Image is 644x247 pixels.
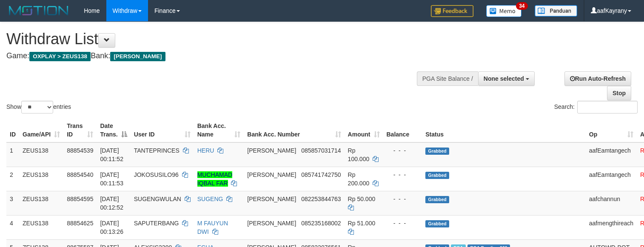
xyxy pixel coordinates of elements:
[197,196,223,202] a: SUGENG
[486,5,522,17] img: Button%20Memo.svg
[586,167,637,191] td: aafEamtangech
[247,147,296,154] span: [PERSON_NAME]
[577,101,638,114] input: Search:
[6,31,421,48] h1: Withdraw List
[244,118,344,142] th: Bank Acc. Number: activate to sort column ascending
[417,71,478,86] div: PGA Site Balance /
[97,118,130,142] th: Date Trans.: activate to sort column descending
[348,220,376,227] span: Rp 51.000
[63,118,97,142] th: Trans ID: activate to sort column ascending
[431,5,473,17] img: Feedback.jpg
[301,196,341,202] span: Copy 082253844763 to clipboard
[484,75,524,82] span: None selected
[19,191,63,215] td: ZEUS138
[197,220,228,235] a: M FAUYUN DWI
[6,118,19,142] th: ID
[134,171,179,178] span: JOKOSUSILO96
[131,118,194,142] th: User ID: activate to sort column ascending
[6,52,421,60] h4: Game: Bank:
[197,147,214,154] a: HERU
[383,118,422,142] th: Balance
[301,220,341,227] span: Copy 085235168002 to clipboard
[425,220,449,227] span: Grabbed
[100,220,123,235] span: [DATE] 00:13:26
[194,118,244,142] th: Bank Acc. Name: activate to sort column ascending
[387,195,419,203] div: - - -
[516,2,527,10] span: 34
[134,147,180,154] span: TANTEPRINCES
[6,4,71,17] img: MOTION_logo.png
[110,52,165,61] span: [PERSON_NAME]
[100,196,123,211] span: [DATE] 00:12:52
[67,220,93,227] span: 88854625
[387,170,419,179] div: - - -
[422,118,586,142] th: Status
[425,196,449,203] span: Grabbed
[607,86,631,100] a: Stop
[425,148,449,155] span: Grabbed
[6,215,19,239] td: 4
[19,142,63,167] td: ZEUS138
[564,71,631,86] a: Run Auto-Refresh
[67,171,93,178] span: 88854540
[387,146,419,155] div: - - -
[247,220,296,227] span: [PERSON_NAME]
[6,191,19,215] td: 3
[6,101,71,114] label: Show entries
[134,196,181,202] span: SUGENGWULAN
[348,196,376,202] span: Rp 50.000
[21,101,53,114] select: Showentries
[247,196,296,202] span: [PERSON_NAME]
[348,171,370,187] span: Rp 200.000
[100,147,123,162] span: [DATE] 00:11:52
[478,71,535,86] button: None selected
[29,52,91,61] span: OXPLAY > ZEUS138
[345,118,383,142] th: Amount: activate to sort column ascending
[6,142,19,167] td: 1
[100,171,123,187] span: [DATE] 00:11:53
[301,147,341,154] span: Copy 085857031714 to clipboard
[387,219,419,227] div: - - -
[301,171,341,178] span: Copy 085741742750 to clipboard
[67,147,93,154] span: 88854539
[19,215,63,239] td: ZEUS138
[19,167,63,191] td: ZEUS138
[586,215,637,239] td: aafmengthireach
[6,167,19,191] td: 2
[586,142,637,167] td: aafEamtangech
[554,101,638,114] label: Search:
[535,5,577,17] img: panduan.png
[586,118,637,142] th: Op: activate to sort column ascending
[19,118,63,142] th: Game/API: activate to sort column ascending
[134,220,179,227] span: SAPUTERBANG
[348,147,370,162] span: Rp 100.000
[67,196,93,202] span: 88854595
[197,171,232,187] a: MUCHAMAD IQBAL FAR
[247,171,296,178] span: [PERSON_NAME]
[586,191,637,215] td: aafchannun
[425,172,449,179] span: Grabbed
